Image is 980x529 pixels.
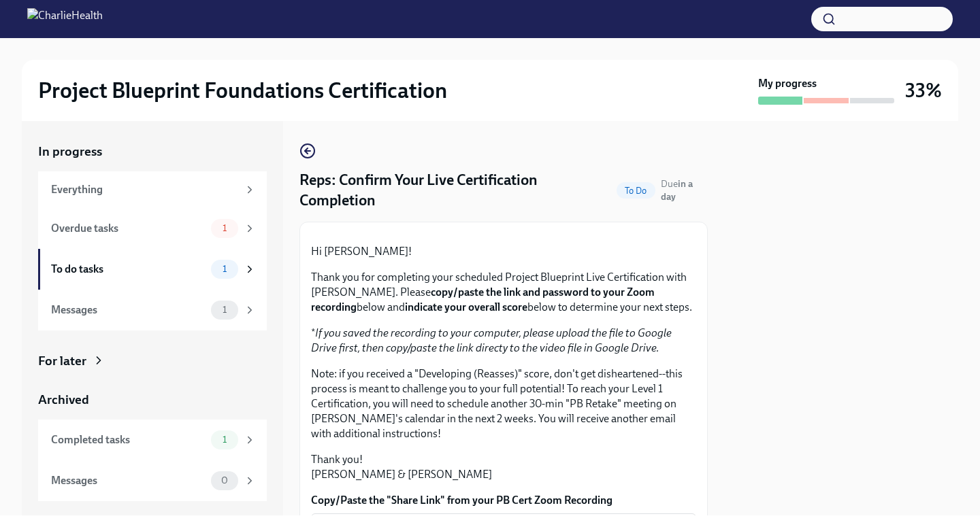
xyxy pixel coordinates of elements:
img: CharlieHealth [27,8,103,30]
a: Overdue tasks1 [38,208,267,249]
span: 1 [214,434,235,445]
a: For later [38,352,267,370]
div: Everything [51,182,238,197]
div: Completed tasks [51,432,206,447]
strong: My progress [758,76,817,91]
div: To do tasks [51,262,206,277]
div: Messages [51,303,206,318]
span: 1 [214,305,235,315]
a: Everything [38,171,267,208]
a: Archived [38,391,267,409]
a: Messages1 [38,290,267,330]
a: To do tasks1 [38,249,267,290]
span: To Do [617,186,655,196]
div: For later [38,352,86,370]
strong: indicate your overall score [405,301,527,313]
a: In progress [38,143,267,160]
strong: copy/paste the link and password to your Zoom recording [311,286,655,313]
h4: Reps: Confirm Your Live Certification Completion [299,170,611,211]
span: 1 [214,264,235,274]
em: If you saved the recording to your computer, please upload the file to Google Drive first, then c... [311,326,672,354]
h2: Project Blueprint Foundations Certification [38,77,447,104]
strong: in a day [661,178,693,203]
p: Thank you! [PERSON_NAME] & [PERSON_NAME] [311,452,696,482]
p: Note: if you received a "Developing (Reasses)" score, don't get disheartened--this process is mea... [311,366,696,441]
div: Overdue tasks [51,221,206,236]
span: 1 [214,223,235,233]
span: Due [661,178,693,203]
span: 0 [213,475,236,485]
h3: 33% [905,78,942,103]
span: October 2nd, 2025 12:00 [661,177,708,203]
a: Completed tasks1 [38,420,267,460]
label: Copy/Paste the "Share Link" from your PB Cert Zoom Recording [311,493,696,508]
p: Hi [PERSON_NAME]! [311,244,696,259]
div: Messages [51,473,206,488]
a: Messages0 [38,460,267,501]
p: Thank you for completing your scheduled Project Blueprint Live Certification with [PERSON_NAME]. ... [311,270,696,315]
